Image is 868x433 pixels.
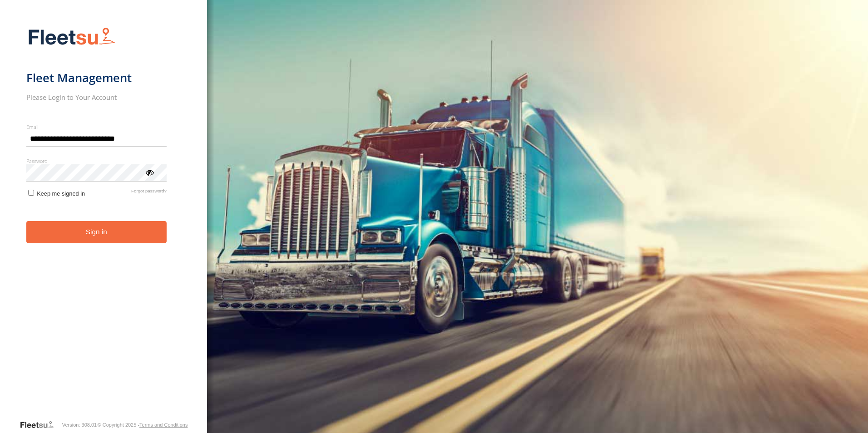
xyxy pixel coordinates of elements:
a: Terms and Conditions [139,422,187,428]
form: main [26,22,181,419]
span: Keep me signed in [37,190,85,197]
input: Keep me signed in [28,190,34,196]
div: ViewPassword [145,167,154,177]
label: Email [26,123,167,130]
label: Password [26,157,167,164]
a: Visit our Website [20,420,61,429]
div: © Copyright 2025 - [98,422,188,428]
a: Forgot password? [131,188,167,197]
div: Version: 308.01 [62,422,97,428]
h2: Please Login to Your Account [26,93,167,102]
button: Sign in [26,221,167,243]
img: Fleetsu [26,25,117,49]
h1: Fleet Management [26,70,167,85]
